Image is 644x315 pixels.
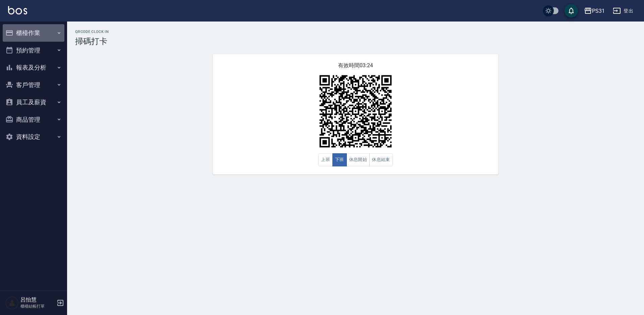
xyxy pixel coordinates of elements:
div: PS31 [592,7,605,15]
h5: 呂怡慧 [20,297,55,303]
img: Person [5,296,19,310]
button: 資料設定 [3,128,64,146]
div: 有效時間 03:24 [213,54,498,174]
h2: QRcode Clock In [75,30,636,34]
button: 報表及分析 [3,59,64,76]
button: 休息開始 [346,153,370,166]
img: Logo [8,6,27,14]
button: save [565,4,578,17]
h3: 掃碼打卡 [75,37,636,46]
button: 客戶管理 [3,76,64,94]
button: 登出 [610,5,636,17]
button: 下班 [332,153,347,166]
button: 上班 [318,153,333,166]
button: 櫃檯作業 [3,24,64,42]
button: PS31 [581,4,607,18]
p: 櫃檯結帳打單 [20,303,55,309]
button: 休息結束 [369,153,393,166]
button: 預約管理 [3,42,64,59]
button: 員工及薪資 [3,93,64,111]
button: 商品管理 [3,111,64,128]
